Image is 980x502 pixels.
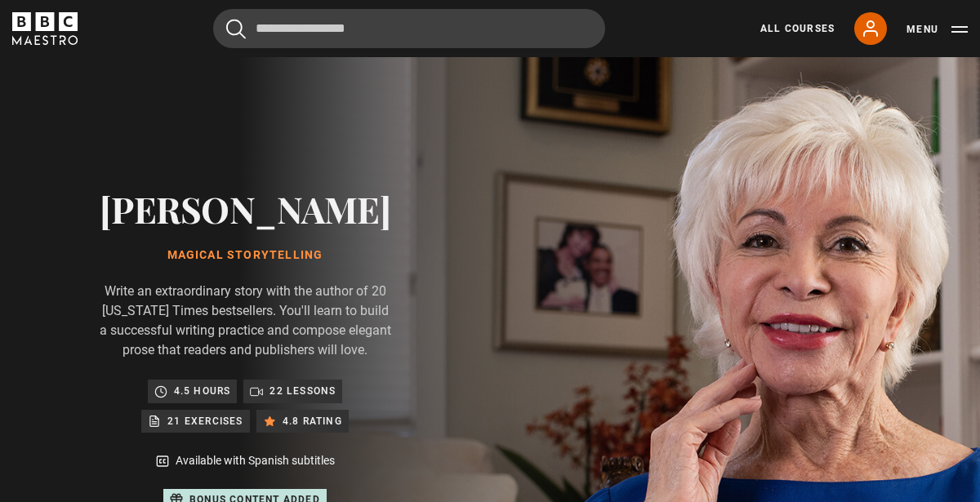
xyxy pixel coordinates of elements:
[98,188,392,229] h2: [PERSON_NAME]
[283,413,342,429] p: 4.8 rating
[906,21,968,38] button: Toggle navigation
[98,249,392,262] h1: Magical Storytelling
[176,452,335,469] p: Available with Spanish subtitles
[226,19,246,39] button: Submit the search query
[213,9,605,48] input: Search
[269,383,336,399] p: 22 lessons
[174,383,231,399] p: 4.5 hours
[167,413,243,429] p: 21 exercises
[98,282,392,360] p: Write an extraordinary story with the author of 20 [US_STATE] Times bestsellers. You'll learn to ...
[12,12,78,45] svg: BBC Maestro
[760,21,835,36] a: All Courses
